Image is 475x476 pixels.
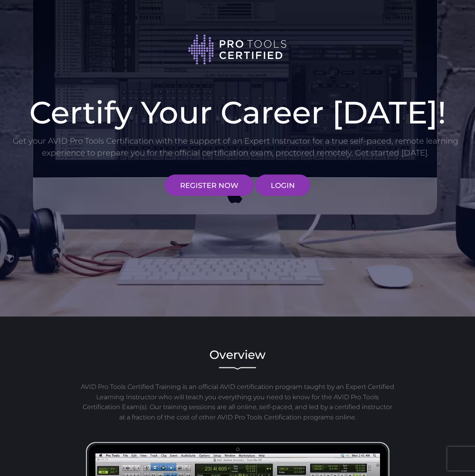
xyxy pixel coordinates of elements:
a: REGISTER NOW [165,174,254,196]
img: decorative line [219,367,256,370]
h2: Overview [12,349,463,361]
img: Pro Tools Certified logo [188,34,287,66]
h1: Certify Your Career [DATE]! [12,97,463,128]
p: AVID Pro Tools Certified Training is an official AVID certification program taught by an Expert C... [80,382,395,422]
a: LOGIN [255,174,310,196]
p: Get your AVID Pro Tools Certification with the support of an Expert Instructor for a true self-pa... [12,135,459,159]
